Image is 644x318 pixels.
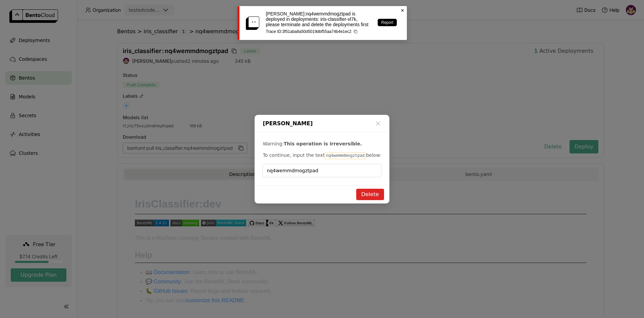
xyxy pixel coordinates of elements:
[255,115,389,203] div: dialog
[400,8,405,13] svg: Close
[378,19,396,26] a: Report
[255,115,389,132] div: [PERSON_NAME]
[366,152,381,158] span: below:
[266,11,371,27] p: [PERSON_NAME]:nq4wemmdmogztpad is deployed in deployments: iris-classifier-vl7k, please terminate...
[266,29,371,34] p: Trace ID: 3f51aba8a50d5019dbf55aa74b4e1ec2
[284,141,362,146] b: This operation is irreversible.
[263,141,283,146] span: Warning:
[356,189,384,200] button: Delete
[263,152,324,158] span: To continue, input the text
[325,152,366,159] code: nq4wemmdmogztpad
